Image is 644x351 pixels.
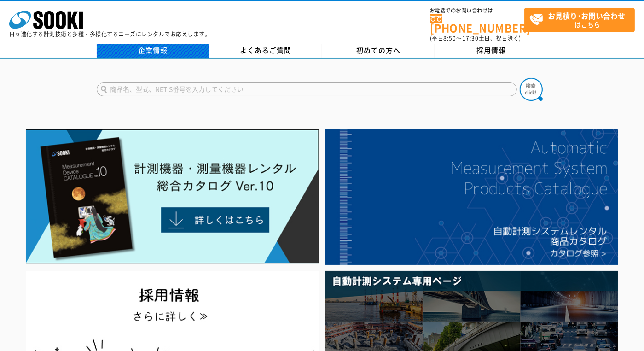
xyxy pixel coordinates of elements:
[430,14,524,33] a: [PHONE_NUMBER]
[444,34,457,42] span: 8:50
[430,34,521,42] span: (平日 ～ 土日、祝日除く)
[322,44,435,58] a: 初めての方へ
[430,8,524,13] span: お電話でのお問い合わせは
[529,8,634,31] span: はこちら
[356,45,400,55] span: 初めての方へ
[209,44,322,58] a: よくあるご質問
[520,78,543,101] img: btn_search.png
[462,34,479,42] span: 17:30
[548,10,626,21] strong: お見積り･お問い合わせ
[9,31,211,37] p: 日々進化する計測技術と多種・多様化するニーズにレンタルでお応えします。
[97,44,209,58] a: 企業情報
[435,44,548,58] a: 採用情報
[524,8,635,32] a: お見積り･お問い合わせはこちら
[26,129,319,264] img: Catalog Ver10
[97,82,517,96] input: 商品名、型式、NETIS番号を入力してください
[325,129,618,265] img: 自動計測システムカタログ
